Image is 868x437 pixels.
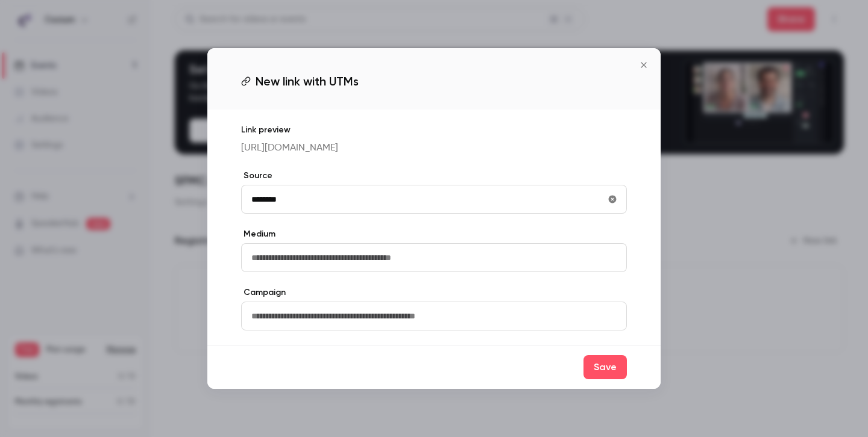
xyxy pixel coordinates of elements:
p: [URL][DOMAIN_NAME] [241,141,627,155]
label: Campaign [241,287,627,299]
button: Save [583,355,627,379]
button: utmSource [603,190,622,209]
label: Source [241,170,627,182]
label: Medium [241,228,627,240]
p: Link preview [241,124,627,136]
span: New link with UTMs [256,72,359,90]
button: Close [632,53,656,77]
